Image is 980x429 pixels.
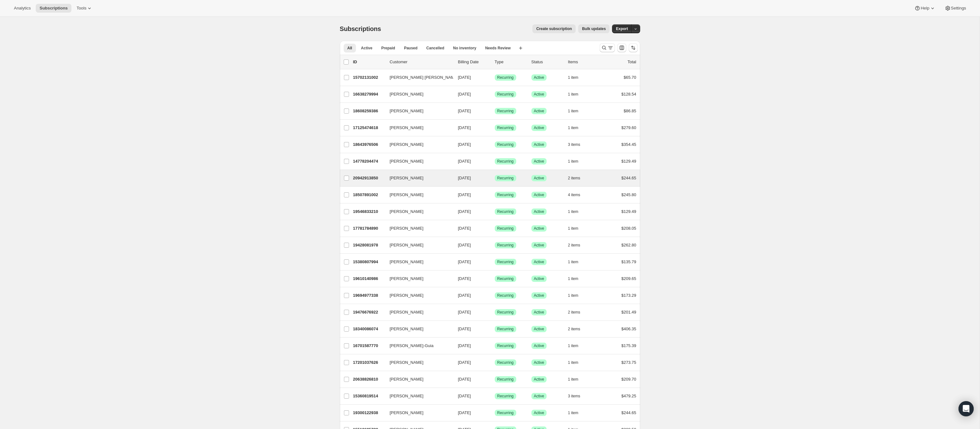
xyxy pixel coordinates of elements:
[485,46,511,51] span: Needs Review
[458,192,471,197] span: [DATE]
[534,92,544,97] span: Active
[497,343,514,348] span: Recurring
[568,360,579,365] span: 1 item
[622,92,636,96] span: $128.54
[386,173,449,183] button: [PERSON_NAME]
[426,46,444,51] span: Cancelled
[353,291,636,300] div: 19694977338[PERSON_NAME][DATE]SuccessRecurringSuccessActive1 item$173.29
[458,410,471,415] span: [DATE]
[622,209,636,214] span: $129.49
[568,258,585,266] button: 1 item
[622,243,636,247] span: $262.80
[622,259,636,264] span: $135.79
[568,109,579,114] span: 1 item
[497,109,514,114] span: Recurring
[568,310,580,315] span: 2 items
[73,4,96,13] button: Tools
[390,125,424,131] span: [PERSON_NAME]
[568,190,587,199] button: 4 items
[353,308,636,317] div: 19476676922[PERSON_NAME][DATE]SuccessRecurringSuccessActive2 items$201.49
[386,240,449,250] button: [PERSON_NAME]
[497,209,514,214] span: Recurring
[353,123,636,132] div: 17125474618[PERSON_NAME][DATE]SuccessRecurringSuccessActive1 item$279.60
[458,276,471,281] span: [DATE]
[568,75,579,80] span: 1 item
[532,24,576,33] button: Create subscription
[568,157,585,166] button: 1 item
[458,109,471,113] span: [DATE]
[353,157,636,166] div: 14778204474[PERSON_NAME][DATE]SuccessRecurringSuccessActive1 item$129.49
[386,357,449,368] button: [PERSON_NAME]
[353,141,385,148] p: 18643976506
[353,59,636,65] div: IDCustomerBilling DateTypeStatusItemsTotal
[497,410,514,415] span: Recurring
[568,293,579,298] span: 1 item
[622,125,636,130] span: $279.60
[534,343,544,348] span: Active
[353,91,385,97] p: 16638279994
[353,207,636,216] div: 19546833210[PERSON_NAME][DATE]SuccessRecurringSuccessActive1 item$129.49
[458,343,471,348] span: [DATE]
[390,326,424,332] span: [PERSON_NAME]
[497,159,514,164] span: Recurring
[390,359,424,366] span: [PERSON_NAME]
[353,326,385,332] p: 18340086074
[534,243,544,248] span: Active
[624,75,636,80] span: $65.70
[386,190,449,200] button: [PERSON_NAME]
[353,158,385,165] p: 14778204474
[497,326,514,332] span: Recurring
[497,377,514,382] span: Recurring
[612,24,632,33] button: Export
[386,391,449,401] button: [PERSON_NAME]
[568,224,585,233] button: 1 item
[622,192,636,197] span: $245.80
[622,410,636,415] span: $244.65
[353,376,385,382] p: 20638826810
[628,59,636,65] p: Total
[568,325,587,333] button: 2 items
[622,377,636,382] span: $209.70
[497,276,514,281] span: Recurring
[495,59,526,65] div: Type
[951,6,966,11] span: Settings
[386,257,449,267] button: [PERSON_NAME]
[347,46,352,51] span: All
[921,6,929,11] span: Help
[568,394,580,399] span: 3 items
[386,307,449,317] button: [PERSON_NAME]
[497,125,514,130] span: Recurring
[353,73,636,82] div: 15702131002[PERSON_NAME] [PERSON_NAME][DATE]SuccessRecurringSuccessActive1 item$65.70
[353,175,385,181] p: 20942913850
[534,109,544,114] span: Active
[10,4,34,13] button: Analytics
[568,174,587,183] button: 2 items
[531,59,563,65] p: Status
[941,4,970,13] button: Settings
[353,225,385,232] p: 17781784890
[568,375,585,384] button: 1 item
[568,341,585,350] button: 1 item
[458,394,471,398] span: [DATE]
[622,360,636,365] span: $273.75
[353,190,636,199] div: 18507891002[PERSON_NAME][DATE]SuccessRecurringSuccessActive4 items$245.80
[390,225,424,232] span: [PERSON_NAME]
[458,226,471,231] span: [DATE]
[534,226,544,231] span: Active
[534,360,544,365] span: Active
[534,192,544,197] span: Active
[568,243,580,248] span: 2 items
[497,226,514,231] span: Recurring
[386,374,449,384] button: [PERSON_NAME]
[458,360,471,365] span: [DATE]
[534,259,544,264] span: Active
[497,310,514,315] span: Recurring
[386,341,449,351] button: [PERSON_NAME]-Guia
[353,241,636,250] div: 19428081978[PERSON_NAME][DATE]SuccessRecurringSuccessActive2 items$262.80
[458,209,471,214] span: [DATE]
[534,394,544,399] span: Active
[458,259,471,264] span: [DATE]
[497,176,514,181] span: Recurring
[568,209,579,214] span: 1 item
[568,392,587,401] button: 3 items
